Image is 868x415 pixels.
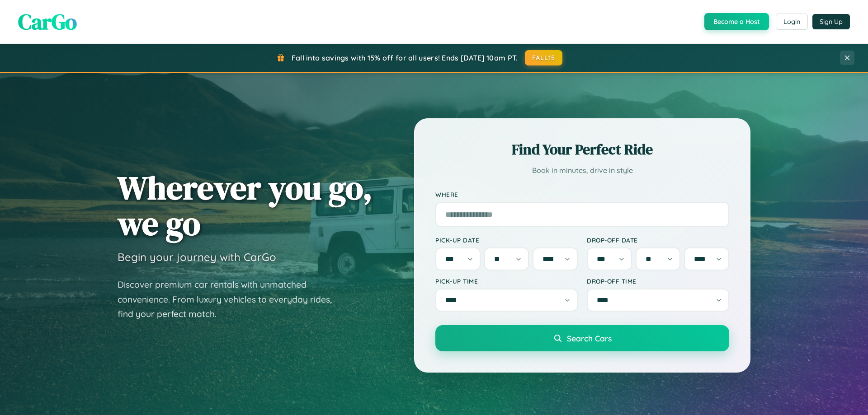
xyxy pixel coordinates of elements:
button: Login [776,14,808,30]
h3: Begin your journey with CarGo [118,250,276,264]
p: Discover premium car rentals with unmatched convenience. From luxury vehicles to everyday rides, ... [118,277,344,322]
button: Search Cars [435,325,729,351]
h1: Wherever you go, we go [118,170,373,241]
label: Pick-up Date [435,236,578,244]
span: CarGo [18,7,77,37]
label: Where [435,191,729,198]
p: Book in minutes, drive in style [435,164,729,177]
span: Fall into savings with 15% off for all users! Ends [DATE] 10am PT. [292,53,518,62]
span: Search Cars [567,333,612,343]
label: Drop-off Date [587,236,729,244]
h2: Find Your Perfect Ride [435,140,729,159]
button: FALL15 [525,50,563,65]
label: Pick-up Time [435,277,578,285]
button: Sign Up [812,14,850,29]
button: Become a Host [704,13,769,30]
label: Drop-off Time [587,277,729,285]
